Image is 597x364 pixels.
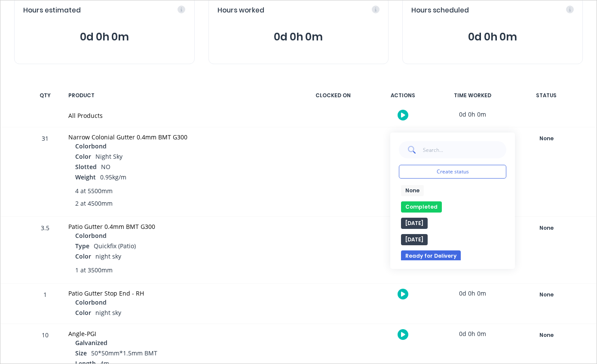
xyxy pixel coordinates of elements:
span: 4 at 5500mm [75,186,113,195]
div: Narrow Colonial Gutter 0.4mm BMT G300 [68,133,291,142]
div: PRODUCT [63,86,296,105]
div: 0d 0h 0m [440,105,505,124]
span: night sky [95,252,121,260]
span: Colorbond [75,298,107,307]
span: Quickfix (Patio) [94,242,136,250]
div: None [515,133,577,144]
div: None [515,222,577,234]
button: [DATE] [401,218,428,229]
div: TIME WORKED [440,86,505,105]
span: Slotted [75,162,97,171]
div: Patio Gutter Stop End - RH [68,289,291,298]
span: Color [75,152,91,161]
div: None [515,330,577,341]
div: 0d 0h 0m [440,324,505,343]
div: 0d 0h 0m [440,284,505,303]
span: Color [75,252,91,261]
div: Patio Gutter 0.4mm BMT G300 [68,222,291,231]
span: Galvanized [75,338,107,347]
span: Type [75,241,89,250]
span: Hours estimated [23,6,81,15]
div: Angle-PGI [68,329,291,338]
button: None [515,289,578,301]
span: 0d 0h 0m [23,29,186,45]
span: Size [75,349,87,358]
span: Color [75,308,91,317]
button: Ready for Delivery [401,250,461,262]
div: QTY [32,86,58,105]
button: None [515,222,578,234]
button: Create status [399,165,506,179]
button: None [515,329,578,341]
span: 2 at 4500mm [75,199,113,208]
div: STATUS [510,86,583,105]
div: 3.5 [32,218,58,283]
span: Weight [75,173,96,182]
span: night sky [95,308,121,317]
span: 50*50mm*1.5mm BMT [91,349,157,357]
span: Colorbond [75,142,107,151]
span: 0d 0h 0m [217,29,380,45]
button: None [515,133,578,145]
button: Completed [401,201,442,213]
div: ACTIONS [370,86,435,105]
span: Hours scheduled [411,6,469,15]
div: All Products [68,111,291,120]
div: 31 [32,129,58,216]
span: Night Sky [95,152,122,160]
span: Colorbond [75,231,107,240]
input: Search... [422,141,506,158]
span: 1 at 3500mm [75,265,113,275]
div: 1 [32,285,58,324]
div: CLOCKED ON [301,86,365,105]
div: None [515,289,577,300]
button: [DATE] [401,234,428,245]
span: 0d 0h 0m [411,29,574,45]
span: NO [101,163,110,171]
div: 0d 0h 0m [440,127,505,147]
button: None [401,185,424,196]
span: Hours worked [217,6,264,15]
span: 0.95kg/m [100,173,126,181]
